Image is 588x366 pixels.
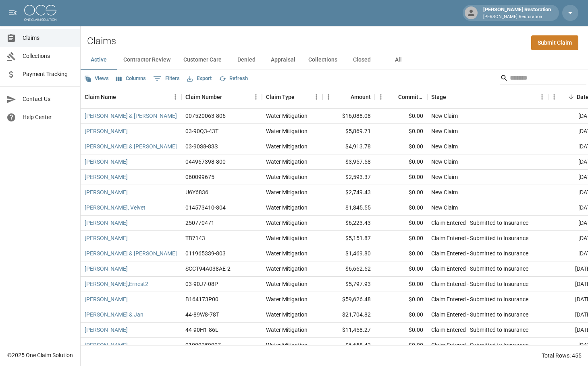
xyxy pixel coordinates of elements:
[375,307,427,323] div: $0.00
[431,341,528,349] div: Claim Entered - Submitted to Insurance
[81,86,181,108] div: Claim Name
[322,323,375,338] div: $11,458.27
[177,50,228,70] button: Customer Care
[431,310,528,319] div: Claim Entered - Submitted to Insurance
[531,35,578,50] a: Submit Claim
[266,127,308,135] div: Water Mitigation
[536,91,548,103] button: Menu
[431,158,458,166] div: New Claim
[185,219,214,227] div: 250770471
[185,142,218,150] div: 03-90S8-83S
[375,261,427,277] div: $0.00
[185,326,218,334] div: 44-90H1-86L
[322,170,375,185] div: $2,593.37
[431,127,458,135] div: New Claim
[375,200,427,216] div: $0.00
[266,173,308,181] div: Water Mitigation
[322,154,375,170] div: $3,957.58
[117,50,177,70] button: Contractor Review
[23,113,74,121] span: Help Center
[85,188,128,196] a: [PERSON_NAME]
[85,204,145,212] a: [PERSON_NAME], Velvet
[542,352,582,360] div: Total Rows: 455
[85,280,148,288] a: [PERSON_NAME],Ernest2
[427,86,548,108] div: Stage
[322,277,375,292] div: $5,797.93
[375,86,427,108] div: Committed Amount
[266,158,308,166] div: Water Mitigation
[185,280,218,288] div: 03-90J7-08P
[7,351,73,359] div: © 2025 One Claim Solution
[228,50,264,70] button: Denied
[375,185,427,200] div: $0.00
[375,246,427,261] div: $0.00
[85,234,128,242] a: [PERSON_NAME]
[548,91,560,103] button: Menu
[431,219,528,227] div: Claim Entered - Submitted to Insurance
[375,231,427,246] div: $0.00
[266,112,308,120] div: Water Mitigation
[431,173,458,181] div: New Claim
[375,292,427,307] div: $0.00
[23,95,74,103] span: Contact Us
[185,341,221,349] div: 01009259907
[185,158,226,166] div: 044967398-800
[322,216,375,231] div: $6,223.43
[351,86,371,108] div: Amount
[431,326,528,334] div: Claim Entered - Submitted to Insurance
[375,109,427,124] div: $0.00
[431,112,458,120] div: New Claim
[380,50,416,70] button: All
[85,341,128,349] a: [PERSON_NAME]
[185,204,226,212] div: 014573410-804
[322,124,375,139] div: $5,869.71
[185,310,219,319] div: 44-89W8-78T
[114,72,148,85] button: Select columns
[185,127,218,135] div: 03-90Q3-43T
[344,50,380,70] button: Closed
[375,91,387,103] button: Menu
[266,86,295,108] div: Claim Type
[24,5,56,21] img: ocs-logo-white-transparent.png
[339,91,351,103] button: Sort
[185,295,218,303] div: B164173P00
[264,50,302,70] button: Appraisal
[262,86,322,108] div: Claim Type
[82,72,111,85] button: Views
[500,72,586,86] div: Search
[85,142,177,150] a: [PERSON_NAME] & [PERSON_NAME]
[322,246,375,261] div: $1,469.80
[185,173,214,181] div: 060099675
[85,173,128,181] a: [PERSON_NAME]
[116,91,127,103] button: Sort
[322,86,375,108] div: Amount
[431,249,528,257] div: Claim Entered - Submitted to Insurance
[85,310,143,319] a: [PERSON_NAME] & Jan
[266,265,308,273] div: Water Mitigation
[266,249,308,257] div: Water Mitigation
[431,204,458,212] div: New Claim
[387,91,398,103] button: Sort
[266,234,308,242] div: Water Mitigation
[266,326,308,334] div: Water Mitigation
[322,338,375,353] div: $6,658.42
[375,139,427,154] div: $0.00
[322,91,335,103] button: Menu
[266,219,308,227] div: Water Mitigation
[185,265,231,273] div: SCCT94A038AE-2
[151,72,182,85] button: Show filters
[310,91,322,103] button: Menu
[446,91,457,103] button: Sort
[431,234,528,242] div: Claim Entered - Submitted to Insurance
[322,307,375,323] div: $21,704.82
[266,204,308,212] div: Water Mitigation
[85,86,116,108] div: Claim Name
[302,50,344,70] button: Collections
[375,323,427,338] div: $0.00
[23,34,74,42] span: Claims
[185,188,208,196] div: U6Y6836
[185,112,226,120] div: 007520063-806
[23,52,74,60] span: Collections
[398,86,423,108] div: Committed Amount
[266,341,308,349] div: Water Mitigation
